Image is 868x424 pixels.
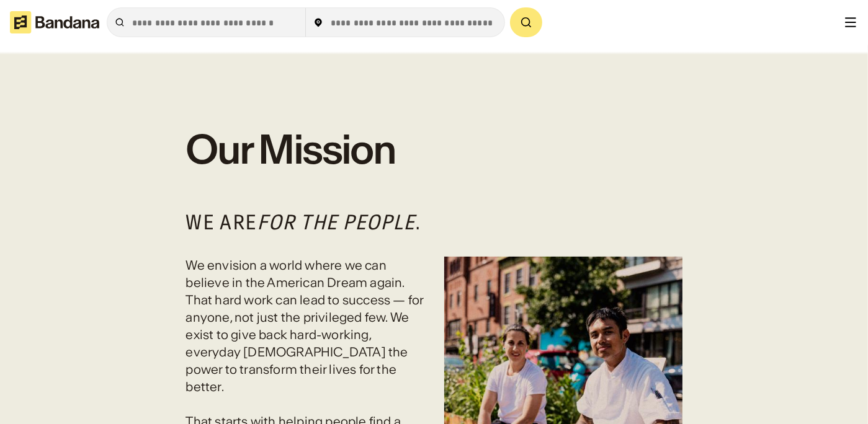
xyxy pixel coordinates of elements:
[186,209,682,237] div: We are .
[186,130,682,169] div: Our Mission
[257,210,416,235] i: for the people
[10,11,99,33] img: Bandana logotype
